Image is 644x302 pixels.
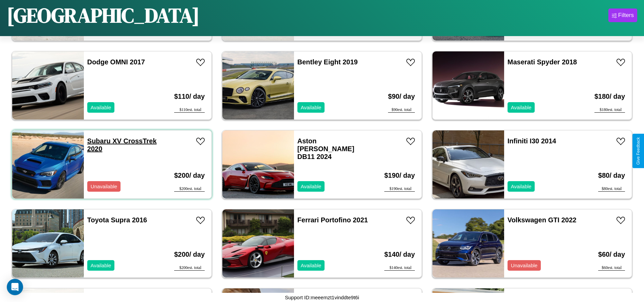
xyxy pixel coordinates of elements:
[297,137,354,160] a: Aston [PERSON_NAME] DB11 2024
[608,9,637,22] button: Filters
[91,261,111,270] p: Available
[174,244,205,265] h3: $ 200 / day
[384,186,415,192] div: $ 190 est. total
[598,165,625,186] h3: $ 80 / day
[511,261,537,270] p: Unavailable
[301,261,321,270] p: Available
[174,86,205,107] h3: $ 110 / day
[174,186,205,192] div: $ 200 est. total
[174,265,205,271] div: $ 200 est. total
[7,279,23,295] div: Open Intercom Messenger
[91,182,117,191] p: Unavailable
[598,186,625,192] div: $ 80 est. total
[511,103,532,112] p: Available
[87,216,147,224] a: Toyota Supra 2016
[174,107,205,113] div: $ 110 est. total
[598,265,625,271] div: $ 60 est. total
[91,103,111,112] p: Available
[301,182,321,191] p: Available
[384,244,415,265] h3: $ 140 / day
[508,216,576,224] a: Volkswagen GTI 2022
[384,165,415,186] h3: $ 190 / day
[285,293,359,302] p: Support ID: meeemzt1vinddte9t6i
[388,107,415,113] div: $ 90 est. total
[594,107,625,113] div: $ 180 est. total
[87,137,157,153] a: Subaru XV CrossTrek 2020
[301,103,321,112] p: Available
[297,216,368,224] a: Ferrari Portofino 2021
[384,265,415,271] div: $ 140 est. total
[87,58,145,66] a: Dodge OMNI 2017
[594,86,625,107] h3: $ 180 / day
[618,12,634,19] div: Filters
[636,137,641,165] div: Give Feedback
[297,58,358,66] a: Bentley Eight 2019
[174,165,205,186] h3: $ 200 / day
[508,137,556,145] a: Infiniti I30 2014
[7,1,200,29] h1: [GEOGRAPHIC_DATA]
[508,58,577,66] a: Maserati Spyder 2018
[598,244,625,265] h3: $ 60 / day
[388,86,415,107] h3: $ 90 / day
[511,182,532,191] p: Available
